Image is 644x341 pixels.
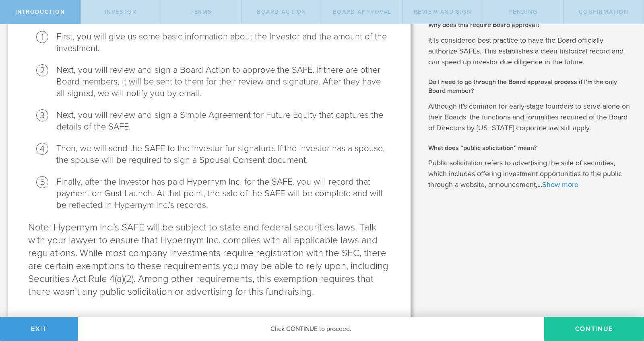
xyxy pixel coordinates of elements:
[508,8,537,15] span: Pending
[428,35,632,68] p: It is considered best practice to have the Board officially authorize SAFEs. This establishes a c...
[428,158,632,190] p: Public solicitation refers to advertising the sale of securities, which includes offering investm...
[579,8,629,15] span: Confirmation
[428,144,632,152] h2: What does “public solicitation” mean?
[56,176,390,211] li: Finally, after the Investor has paid Hypernym Inc. for the SAFE, you will record that payment on ...
[56,64,390,99] li: Next, you will review and sign a Board Action to approve the SAFE. If there are other Board membe...
[15,8,65,15] span: Introduction
[414,8,472,15] span: Review and Sign
[56,31,390,54] li: First, you will give us some basic information about the Investor and the amount of the investment.
[428,101,632,134] p: Although it’s common for early-stage founders to serve alone on their Boards, the functions and f...
[257,8,306,15] span: Board Action
[105,8,137,15] span: Investor
[542,180,578,189] a: Show more
[333,8,391,15] span: Board Approval
[428,21,632,29] h2: Why does this require Board approval?
[428,78,632,96] h2: Do I need to go through the Board approval process if I’m the only Board member?
[78,317,544,341] div: Click CONTINUE to proceed.
[190,8,212,15] span: terms
[56,143,390,166] li: Then, we will send the SAFE to the Investor for signature. If the Investor has a spouse, the spou...
[56,109,390,133] li: Next, you will review and sign a Simple Agreement for Future Equity that captures the details of ...
[28,221,390,298] p: Note: Hypernym Inc.’s SAFE will be subject to state and federal securities laws. Talk with your l...
[544,317,644,341] button: Continue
